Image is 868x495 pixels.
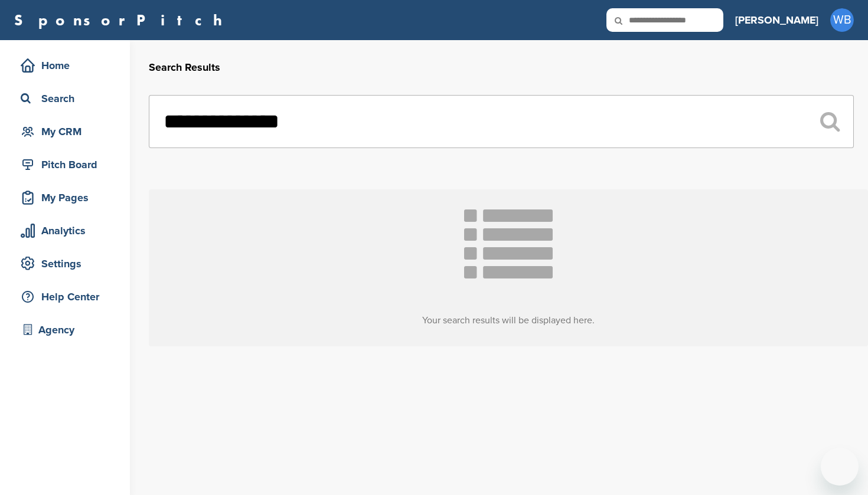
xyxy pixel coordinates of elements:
[18,55,118,76] div: Home
[830,8,854,32] span: WB
[12,184,118,211] a: My Pages
[18,88,118,109] div: Search
[18,121,118,142] div: My CRM
[12,250,118,277] a: Settings
[14,12,230,28] a: SponsorPitch
[18,220,118,241] div: Analytics
[12,85,118,112] a: Search
[12,283,118,310] a: Help Center
[12,118,118,145] a: My CRM
[18,286,118,307] div: Help Center
[12,151,118,178] a: Pitch Board
[149,60,854,76] h2: Search Results
[18,187,118,208] div: My Pages
[12,217,118,244] a: Analytics
[18,253,118,274] div: Settings
[12,316,118,343] a: Agency
[149,313,868,327] h3: Your search results will be displayed here.
[18,154,118,175] div: Pitch Board
[821,448,859,486] iframe: Button to launch messaging window
[735,12,818,28] h3: [PERSON_NAME]
[735,7,818,33] a: [PERSON_NAME]
[18,319,118,340] div: Agency
[12,52,118,79] a: Home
